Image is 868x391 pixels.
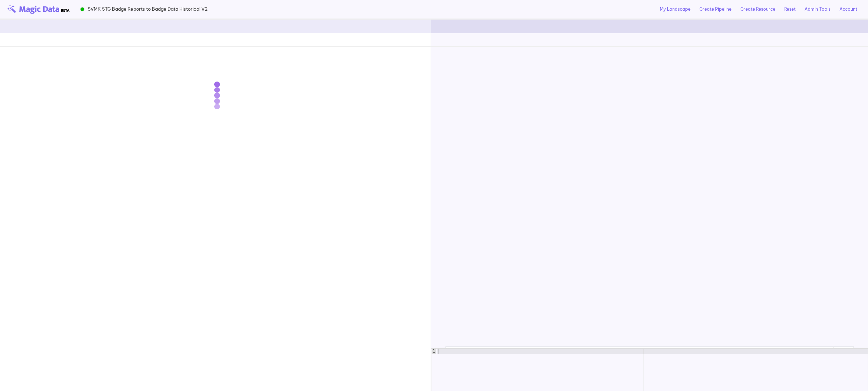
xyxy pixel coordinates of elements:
a: Reset [784,6,796,12]
div: 1 [431,349,436,354]
a: Create Pipeline [699,6,731,12]
img: beta-logo.png [7,5,70,14]
a: Admin Tools [805,6,831,12]
a: My Landscape [660,6,690,12]
a: Account [839,6,857,12]
span: SVMK STG Badge Reports to Badge Data Historical V2 [88,6,207,12]
a: Create Resource [740,6,775,12]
